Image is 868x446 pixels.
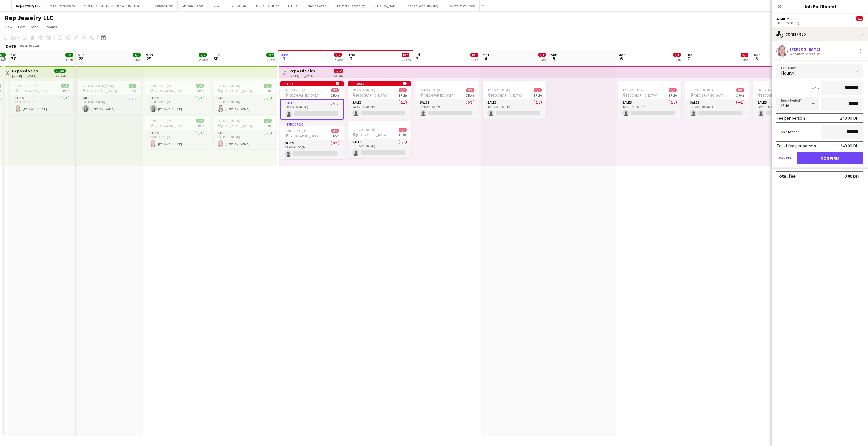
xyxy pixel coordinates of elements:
span: Tue [213,52,220,57]
span: [GEOGRAPHIC_DATA] [491,93,522,97]
span: 12:00-21:00 (9h) [217,84,240,88]
span: 0/1 [331,129,339,133]
span: 5 [550,55,557,62]
div: 16:00-00:00 (8h) (Mon)1/1 [GEOGRAPHIC_DATA]1 RoleSales1/116:00-00:00 (8h)[PERSON_NAME] [78,81,141,114]
span: [GEOGRAPHIC_DATA] [694,93,725,97]
span: [GEOGRAPHIC_DATA] [288,134,320,138]
div: 1 Job [673,58,681,62]
button: BTWN [208,0,226,11]
span: 0/1 [399,88,407,92]
div: 1 error [280,81,344,86]
span: 3 [415,55,420,62]
div: Confirmed [772,27,868,41]
div: 1 error 08:30-16:30 (8h)0/1 [GEOGRAPHIC_DATA]1 RoleSales0/108:30-16:30 (8h) [280,81,344,120]
button: Cancel [776,152,794,164]
button: Maisan15 Cafe [178,0,208,11]
app-card-role: Sales0/108:30-16:30 (8h) [280,99,344,120]
span: 12:00-21:00 (9h) [150,119,173,123]
span: Sat [483,52,489,57]
div: 12:00-20:00 (8h)0/1 [GEOGRAPHIC_DATA]1 RoleSales0/112:00-20:00 (8h) [685,81,749,119]
app-job-card: 12:00-21:00 (9h)0/1 [GEOGRAPHIC_DATA]1 RoleSales0/112:00-21:00 (9h) [618,81,681,119]
span: 1 [280,55,288,62]
button: Miral Experiences [45,0,79,11]
span: Wed [753,52,761,57]
div: 12:00-21:00 (9h)1/1 [GEOGRAPHIC_DATA]1 RoleSales1/112:00-21:00 (9h)[PERSON_NAME] [213,81,276,114]
span: 1/1 [65,53,73,57]
app-card-role: Sales0/112:00-21:00 (9h) [280,140,344,159]
button: Sales [776,16,790,21]
button: Masra Coffee [303,0,331,11]
span: 7 [685,55,692,62]
span: 1/1 [61,84,69,88]
span: [GEOGRAPHIC_DATA] [221,89,252,93]
span: 0/1 [466,88,474,92]
span: View [5,24,12,29]
span: 0/1 [534,88,542,92]
div: In progress12:00-21:00 (9h)0/1 [GEOGRAPHIC_DATA]1 RoleSales0/112:00-21:00 (9h) [280,122,344,159]
app-card-role: Sales1/115:00-23:00 (8h)[PERSON_NAME] [213,130,276,149]
app-job-card: 1 error 08:30-16:30 (8h)0/1 [GEOGRAPHIC_DATA]1 RoleSales0/108:30-16:30 (8h) [348,81,411,119]
span: 0/1 [538,53,546,57]
span: 0/1 [331,88,339,92]
span: Wed [281,52,288,57]
span: Tue [686,52,692,57]
h3: Job Fulfilment [772,3,868,10]
app-job-card: 12:00-21:00 (9h)1/1 [GEOGRAPHIC_DATA]1 RoleSales1/112:00-21:00 (9h)[PERSON_NAME] [10,81,73,114]
div: 0.00 DH [844,173,859,179]
span: 12:00-20:00 (8h) [690,88,713,92]
span: [GEOGRAPHIC_DATA] [761,93,792,97]
div: 12:00-21:00 (9h)1/1 [GEOGRAPHIC_DATA]1 RoleSales1/112:00-21:00 (9h)[PERSON_NAME] [145,116,209,149]
button: Confirm [797,152,863,164]
span: 0/1 [736,88,744,92]
div: [PERSON_NAME] [790,47,823,52]
span: 1 Role [61,89,69,93]
a: Jobs [28,23,41,30]
app-card-role: Sales0/112:00-21:00 (9h) [618,99,681,119]
span: 27 [10,55,17,62]
div: 1 Job [66,58,73,62]
app-card-role: Sales1/116:00-00:00 (8h)[PERSON_NAME] [78,95,141,114]
span: [GEOGRAPHIC_DATA] [18,89,49,93]
span: 12:00-21:00 (9h) [622,88,645,92]
span: 39/39 [54,69,66,73]
span: Sun [78,52,85,57]
span: Week 39 [19,44,33,48]
span: Sun [551,52,557,57]
span: 08:30-16:30 (8h) [758,88,780,92]
button: Elevate Restaurant [443,0,480,11]
span: 1 Role [736,93,744,97]
h3: Repossi Sales [12,68,38,73]
div: 15:00-23:00 (8h)1/1 [GEOGRAPHIC_DATA]1 RoleSales1/115:00-23:00 (8h)[PERSON_NAME] [145,81,209,114]
span: 1 Role [263,89,272,93]
span: Hourly [781,70,794,76]
app-card-role: Sales1/112:00-21:00 (9h)[PERSON_NAME] [10,95,73,114]
span: 1/1 [264,84,272,88]
span: 1/1 [196,119,204,123]
div: 1 Job [471,58,478,62]
span: 1/1 [133,53,141,57]
span: 15:00-23:00 (8h) [150,84,173,88]
span: 1 Role [398,133,407,137]
button: Adhoc (One Off Jobs) [403,0,443,11]
span: 4 [482,55,489,62]
span: Mon [146,52,153,57]
div: 12:00-21:00 (9h)0/1 [GEOGRAPHIC_DATA]1 RoleSales0/112:00-21:00 (9h) [415,81,479,119]
span: 6 [617,55,626,62]
span: 0/12 [334,69,343,73]
app-job-card: 15:00-23:00 (8h)1/1 [GEOGRAPHIC_DATA]1 RoleSales1/115:00-23:00 (8h)[PERSON_NAME] [213,116,276,149]
button: MOCHI DESSERTS CATERING SERVICES L.L.C [79,0,150,11]
div: 1 Job [741,58,748,62]
div: 08:30-16:30 (8h)0/1 [GEOGRAPHIC_DATA]1 RoleSales0/108:30-16:30 (8h) [753,81,816,119]
span: 2/2 [199,53,207,57]
div: 8h x [812,85,819,90]
button: Maroon Door [150,0,178,11]
a: Comms [42,23,59,30]
span: 1 Role [331,93,339,97]
div: +04 [35,44,40,48]
div: 2 Jobs [402,58,411,62]
div: [DATE] → [DATE] [12,73,38,78]
app-card-role: Sales0/108:30-16:30 (8h) [348,99,411,119]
